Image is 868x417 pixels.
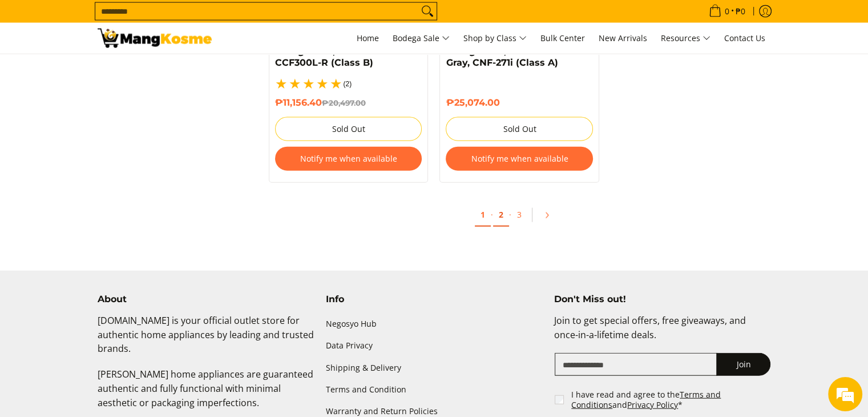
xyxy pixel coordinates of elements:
[493,203,509,227] a: 2
[661,31,710,46] span: Resources
[716,353,770,376] button: Join
[446,97,593,109] h6: ₱25,074.00
[98,29,212,48] img: Bodega Sale Refrigerator l Mang Kosme: Home Appliances Warehouse Sale
[275,97,422,109] h6: ₱11,156.40
[535,23,591,54] a: Bulk Center
[387,23,455,54] a: Bodega Sale
[571,390,772,410] label: I have read and agree to the and *
[263,200,777,236] ul: Pagination
[326,357,543,379] a: Shipping & Delivery
[275,147,422,171] button: Notify me when available
[326,314,543,335] a: Negosyo Hub
[509,209,511,220] span: ·
[599,33,647,43] span: New Arrivals
[724,33,765,43] span: Contact Us
[475,203,491,227] a: 1
[322,98,366,107] del: ₱20,497.00
[446,23,568,68] a: Condura 9.5 Cu. Ft. Auto Defrost, No Frost Inverter Refrigerator, Metallic Gray, CNF-271i (Class A)
[6,288,217,328] textarea: Type your message and click 'Submit'
[705,5,749,18] span: •
[734,7,747,15] span: ₱0
[540,33,585,43] span: Bulk Center
[458,23,532,54] a: Shop by Class
[571,389,721,410] a: Terms and Conditions
[98,314,314,367] p: [DOMAIN_NAME] is your official outlet store for authentic home appliances by leading and trusted ...
[326,335,543,357] a: Data Privacy
[393,31,450,46] span: Bodega Sale
[593,23,653,54] a: New Arrivals
[511,203,527,226] a: 3
[655,23,716,54] a: Resources
[187,6,215,33] div: Minimize live chat window
[446,117,593,141] button: Sold Out
[275,77,344,91] span: 5.0 / 5.0 based on 2 reviews
[554,294,770,305] h4: Don't Miss out!
[718,23,771,54] a: Contact Us
[326,379,543,400] a: Terms and Condition
[491,209,493,220] span: ·
[223,23,771,54] nav: Main Menu
[24,132,199,247] span: We are offline. Please leave us a message.
[59,64,192,79] div: Leave a message
[275,23,404,68] a: Condura 10.3 Cu.Ft. Manual Defrost, Chest Freezer Refrigerator, White CCF300L-R (Class B)
[723,7,731,15] span: 0
[351,23,385,54] a: Home
[554,314,770,354] p: Join to get special offers, free giveaways, and once-in-a-lifetime deals.
[98,294,314,305] h4: About
[418,3,437,20] button: Search
[627,399,678,410] a: Privacy Policy
[326,294,543,305] h4: Info
[463,31,527,46] span: Shop by Class
[344,81,352,87] span: (2)
[446,147,593,171] button: Notify me when available
[167,328,207,343] em: Submit
[275,117,422,141] button: Sold Out
[357,33,379,43] span: Home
